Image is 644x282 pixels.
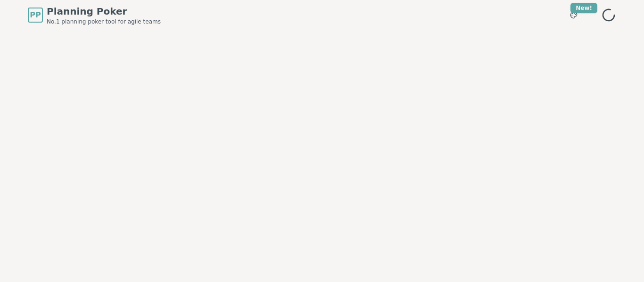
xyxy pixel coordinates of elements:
a: PPPlanning PokerNo.1 planning poker tool for agile teams [28,5,161,25]
div: New! [570,3,597,13]
span: No.1 planning poker tool for agile teams [47,18,161,25]
button: New! [565,7,582,24]
span: Planning Poker [47,5,161,18]
span: PP [30,9,41,21]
